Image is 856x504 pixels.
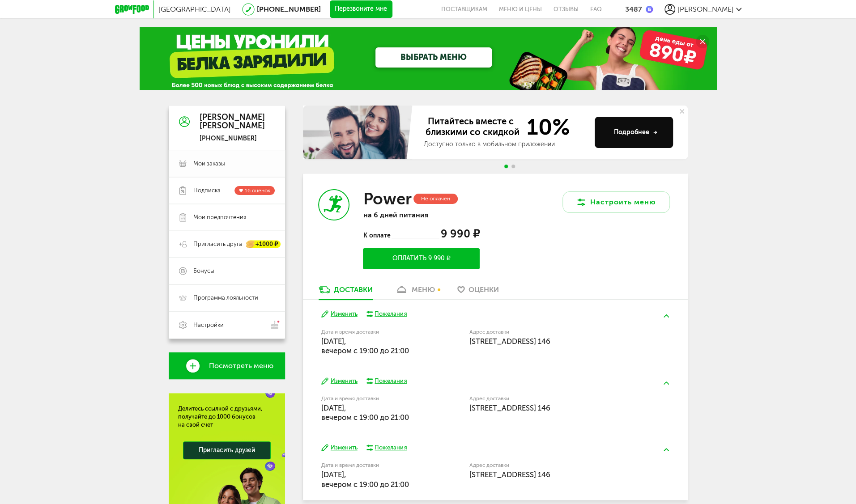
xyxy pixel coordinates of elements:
[469,396,636,401] label: Адрес доставки
[158,5,231,13] span: [GEOGRAPHIC_DATA]
[193,294,258,302] span: Программа лояльности
[677,5,734,13] span: [PERSON_NAME]
[169,352,285,379] a: Посмотреть меню
[193,186,221,195] span: Подписка
[504,165,508,168] span: Go to slide 1
[200,135,265,143] div: [PHONE_NUMBER]
[469,470,550,479] span: [STREET_ADDRESS] 146
[193,213,246,221] span: Мои предпочтения
[363,211,479,219] p: на 6 дней питания
[521,116,570,138] span: 10%
[169,150,285,177] a: Мои заказы
[193,267,214,275] span: Бонусы
[664,381,669,385] img: arrow-up-green.5eb5f82.svg
[413,194,458,204] div: Не оплачен
[193,160,225,168] span: Мои заказы
[321,377,358,385] button: Изменить
[469,403,550,412] span: [STREET_ADDRESS] 146
[614,128,657,137] div: Подробнее
[257,5,321,13] a: [PHONE_NUMBER]
[375,377,407,385] div: Пожелания
[321,470,409,488] span: [DATE], вечером c 19:00 до 21:00
[366,377,407,385] button: Пожелания
[200,113,265,131] div: [PERSON_NAME] [PERSON_NAME]
[169,311,285,339] a: Настройки
[169,258,285,284] a: Бонусы
[664,448,669,451] img: arrow-up-green.5eb5f82.svg
[469,330,636,335] label: Адрес доставки
[363,189,411,208] h3: Power
[247,241,281,248] div: +1000 ₽
[625,5,642,13] div: 3487
[363,248,479,269] button: Оплатить 9 990 ₽
[209,362,273,370] span: Посмотреть меню
[424,140,588,149] div: Доступно только в мобильном приложении
[363,232,391,239] span: К оплате
[595,117,673,148] button: Подробнее
[424,116,521,138] span: Питайтесь вместе с близкими со скидкой
[375,310,407,318] div: Пожелания
[330,0,392,18] button: Перезвоните мне
[366,444,407,452] button: Пожелания
[468,285,499,294] span: Оценки
[321,396,424,401] label: Дата и время доставки
[321,444,358,452] button: Изменить
[169,231,285,258] a: Пригласить друга +1000 ₽
[245,187,270,194] span: 16 оценок
[646,6,653,13] img: bonus_b.cdccf46.png
[391,285,439,299] a: меню
[303,106,415,159] img: family-banner.579af9d.jpg
[193,240,242,248] span: Пригласить друга
[562,191,670,213] button: Настроить меню
[321,463,424,468] label: Дата и время доставки
[321,337,409,355] span: [DATE], вечером c 19:00 до 21:00
[469,337,550,346] span: [STREET_ADDRESS] 146
[441,227,480,240] span: 9 990 ₽
[314,285,377,299] a: Доставки
[169,284,285,311] a: Программа лояльности
[412,285,435,294] div: меню
[664,314,669,318] img: arrow-up-green.5eb5f82.svg
[375,444,407,452] div: Пожелания
[178,405,276,429] div: Делитесь ссылкой с друзьями, получайте до 1000 бонусов на свой счет
[169,177,285,204] a: Подписка 16 оценок
[334,285,373,294] div: Доставки
[183,441,271,459] a: Пригласить друзей
[453,285,503,299] a: Оценки
[321,330,424,335] label: Дата и время доставки
[321,403,409,422] span: [DATE], вечером c 19:00 до 21:00
[169,204,285,231] a: Мои предпочтения
[366,310,407,318] button: Пожелания
[469,463,636,468] label: Адрес доставки
[193,321,224,329] span: Настройки
[511,165,515,168] span: Go to slide 2
[375,47,492,68] a: ВЫБРАТЬ МЕНЮ
[321,310,358,318] button: Изменить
